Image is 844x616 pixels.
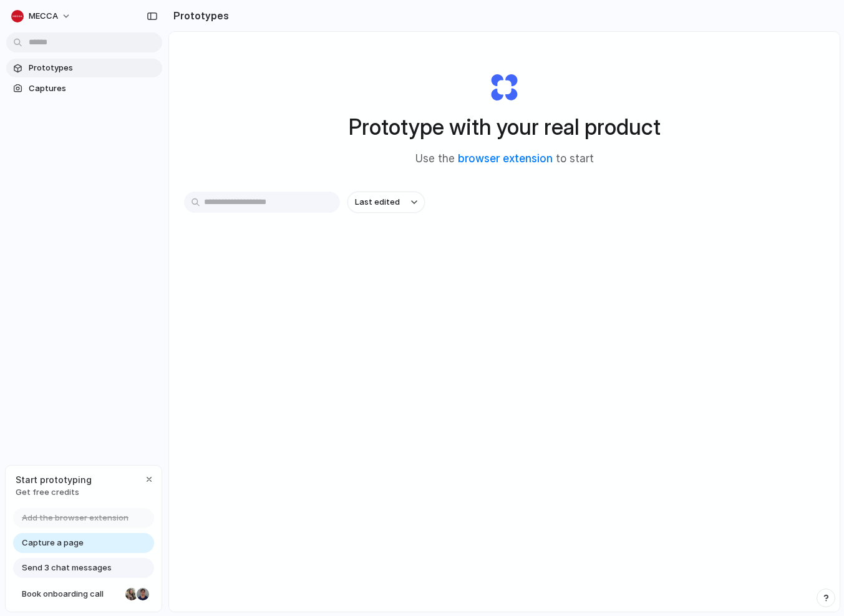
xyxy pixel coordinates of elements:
[415,151,594,167] span: Use the to start
[458,152,553,165] a: browser extension
[22,588,120,600] span: Book onboarding call
[168,8,229,23] h2: Prototypes
[22,537,84,549] span: Capture a page
[22,562,112,574] span: Send 3 chat messages
[29,10,58,22] span: MECCA
[355,196,400,208] span: Last edited
[347,192,425,213] button: Last edited
[135,587,150,602] div: Christian Iacullo
[124,587,139,602] div: Nicole Kubica
[22,512,129,524] span: Add the browser extension
[29,82,157,95] span: Captures
[29,62,157,74] span: Prototypes
[16,473,92,486] span: Start prototyping
[6,6,77,26] button: MECCA
[16,486,92,499] span: Get free credits
[6,79,162,98] a: Captures
[13,584,154,604] a: Book onboarding call
[349,110,661,144] h1: Prototype with your real product
[6,59,162,77] a: Prototypes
